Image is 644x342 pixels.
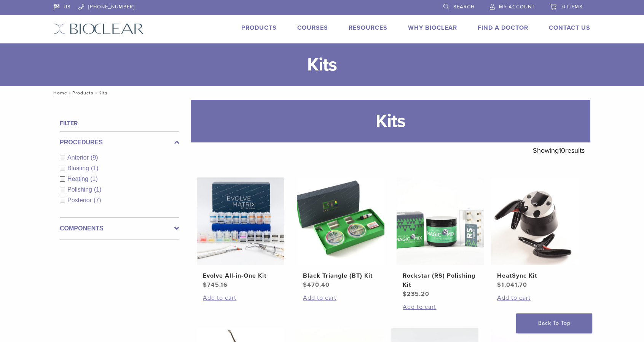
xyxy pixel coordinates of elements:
a: Rockstar (RS) Polishing KitRockstar (RS) Polishing Kit $235.20 [396,177,485,299]
span: 10 [559,146,565,155]
bdi: 1,041.70 [497,281,527,289]
a: Courses [297,24,328,32]
bdi: 235.20 [403,290,429,298]
a: Products [241,24,277,32]
h2: HeatSync Kit [497,271,572,280]
a: Back To Top [516,313,592,333]
span: Heating [67,176,90,182]
span: (1) [94,186,102,193]
bdi: 470.40 [303,281,330,289]
a: Evolve All-in-One KitEvolve All-in-One Kit $745.16 [196,177,285,289]
span: / [67,91,72,95]
label: Procedures [60,138,179,147]
h4: Filter [60,119,179,128]
span: / [94,91,99,95]
bdi: 745.16 [203,281,228,289]
a: Why Bioclear [408,24,457,32]
span: $ [203,281,207,289]
span: Search [453,4,475,10]
span: $ [303,281,307,289]
h1: Kits [191,100,590,142]
a: Black Triangle (BT) KitBlack Triangle (BT) Kit $470.40 [296,177,385,289]
img: Black Triangle (BT) Kit [297,177,384,265]
span: 0 items [562,4,583,10]
a: HeatSync KitHeatSync Kit $1,041.70 [491,177,579,289]
span: My Account [499,4,535,10]
span: Anterior [67,154,91,161]
p: Showing results [533,142,585,158]
a: Add to cart: “Black Triangle (BT) Kit” [303,293,378,302]
a: Resources [349,24,387,32]
span: $ [497,281,501,289]
h2: Black Triangle (BT) Kit [303,271,378,280]
a: Contact Us [549,24,590,32]
h2: Evolve All-in-One Kit [203,271,278,280]
img: HeatSync Kit [491,177,579,265]
span: (7) [94,197,101,203]
img: Bioclear [54,23,144,34]
img: Evolve All-in-One Kit [197,177,284,265]
a: Find A Doctor [478,24,528,32]
span: (9) [91,154,98,161]
span: Polishing [67,186,94,193]
span: (1) [91,165,99,171]
a: Add to cart: “HeatSync Kit” [497,293,572,302]
nav: Kits [48,86,596,100]
a: Add to cart: “Rockstar (RS) Polishing Kit” [403,302,478,312]
span: (1) [90,176,98,182]
span: Posterior [67,197,94,203]
a: Add to cart: “Evolve All-in-One Kit” [203,293,278,302]
a: Products [72,90,94,96]
img: Rockstar (RS) Polishing Kit [397,177,484,265]
a: Home [51,90,67,96]
span: $ [403,290,407,298]
span: Blasting [67,165,91,171]
h2: Rockstar (RS) Polishing Kit [403,271,478,289]
label: Components [60,224,179,233]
